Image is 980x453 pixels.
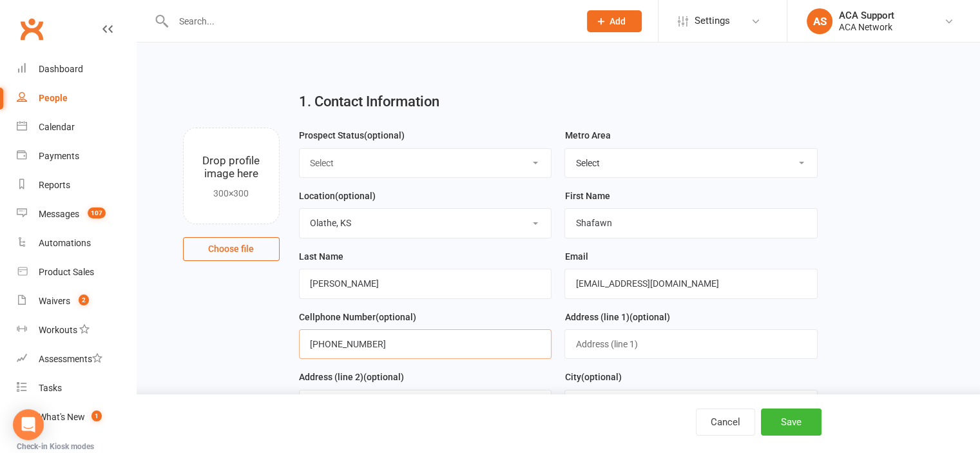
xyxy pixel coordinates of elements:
label: Email [564,249,588,264]
spang: (optional) [364,130,405,140]
a: Automations [17,229,136,258]
div: Calendar [39,122,75,132]
span: 1 [91,410,102,421]
button: Add [587,10,642,32]
label: City [564,370,621,384]
a: Product Sales [17,258,136,287]
span: 2 [79,294,89,305]
div: ACA Support [839,10,894,21]
a: Payments [17,142,136,171]
div: Payments [39,151,79,161]
button: Choose file [183,237,280,260]
div: Waivers [39,296,70,306]
a: Reports [17,171,136,200]
h2: 1. Contact Information [299,94,818,110]
a: What's New1 [17,403,136,432]
div: AS [807,8,832,34]
label: Address (line 1) [564,310,669,324]
div: Product Sales [39,267,94,277]
input: First Name [564,208,818,238]
input: Address (line 1) [564,329,818,359]
input: Address (line 2) [299,390,552,419]
div: ACA Network [839,21,894,33]
span: Settings [695,6,730,35]
span: 107 [88,207,106,218]
a: Dashboard [17,55,136,84]
a: Calendar [17,113,136,142]
label: Metro Area [564,128,610,142]
span: Add [610,16,626,26]
spang: (optional) [335,191,376,201]
spang: (optional) [363,372,404,382]
div: Tasks [39,383,62,393]
spang: (optional) [376,312,416,322]
a: Messages 107 [17,200,136,229]
div: Workouts [39,325,77,335]
div: Reports [39,180,70,190]
spang: (optional) [629,312,669,322]
div: Dashboard [39,64,83,74]
label: Cellphone Number [299,310,416,324]
a: Workouts [17,316,136,345]
div: Messages [39,209,79,219]
label: Prospect Status [299,128,405,142]
div: What's New [39,412,85,422]
a: People [17,84,136,113]
label: Last Name [299,249,343,264]
div: Open Intercom Messenger [13,409,44,440]
a: Assessments [17,345,136,374]
button: Cancel [696,409,755,436]
a: Tasks [17,374,136,403]
a: Clubworx [15,13,48,45]
input: Cellphone Number [299,329,552,359]
input: Search... [169,12,570,30]
div: Assessments [39,354,102,364]
input: Email [564,269,818,298]
div: People [39,93,68,103]
label: Address (line 2) [299,370,404,384]
input: City [564,390,818,419]
button: Save [761,409,821,436]
input: Last Name [299,269,552,298]
a: Waivers 2 [17,287,136,316]
label: First Name [564,189,610,203]
label: Location [299,189,376,203]
spang: (optional) [581,372,621,382]
div: Automations [39,238,91,248]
